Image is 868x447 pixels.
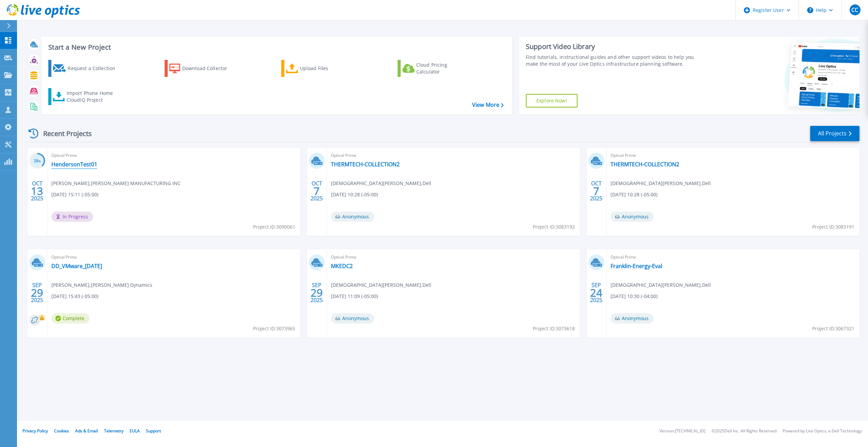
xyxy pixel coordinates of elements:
[611,293,657,300] span: [DATE] 10:30 (-04:00)
[593,188,599,194] span: 7
[331,313,374,324] span: Anonymous
[182,62,237,75] div: Download Collector
[398,60,473,77] a: Cloud Pricing Calculator
[590,280,603,305] div: SEP 2025
[611,313,654,324] span: Anonymous
[300,62,354,75] div: Upload Files
[812,325,854,332] span: Project ID: 3067321
[51,212,93,222] span: In Progress
[51,293,98,300] span: [DATE] 15:43 (-05:00)
[533,325,575,332] span: Project ID: 3073618
[31,290,43,296] span: 29
[31,280,44,305] div: SEP 2025
[331,281,431,289] span: [DEMOGRAPHIC_DATA][PERSON_NAME] , Dell
[26,125,101,142] div: Recent Projects
[526,94,578,107] a: Explore Now!
[331,253,576,261] span: Optical Prime
[310,179,323,203] div: OCT 2025
[590,179,603,203] div: OCT 2025
[51,281,152,289] span: [PERSON_NAME] , [PERSON_NAME] Dynamics
[253,223,295,231] span: Project ID: 3090061
[130,428,140,434] a: EULA
[38,159,41,163] span: %
[314,188,320,194] span: 7
[526,54,702,67] div: Find tutorials, instructional guides and other support videos to help you make the most of your L...
[51,180,181,187] span: [PERSON_NAME] , [PERSON_NAME] MANUFACTURING INC
[51,253,296,261] span: Optical Prime
[533,223,575,231] span: Project ID: 3083192
[812,223,854,231] span: Project ID: 3083191
[311,290,323,296] span: 29
[22,428,48,434] a: Privacy Policy
[331,161,400,168] a: THERMTECH-COLLECTION2
[51,161,97,168] a: HendersonTest01
[526,42,702,51] div: Support Video Library
[310,280,323,305] div: SEP 2025
[472,102,504,108] a: View More
[611,152,855,159] span: Optical Prime
[146,428,161,434] a: Support
[851,7,858,13] span: CC
[165,60,240,77] a: Download Collector
[331,152,576,159] span: Optical Prime
[104,428,123,434] a: Telemetry
[68,62,122,75] div: Request a Collection
[48,60,124,77] a: Request a Collection
[331,293,378,300] span: [DATE] 11:09 (-05:00)
[31,188,43,194] span: 13
[611,180,711,187] span: [DEMOGRAPHIC_DATA][PERSON_NAME] , Dell
[281,60,357,77] a: Upload Files
[51,263,102,269] a: DD_VMware_[DATE]
[75,428,98,434] a: Ads & Email
[253,325,295,332] span: Project ID: 3073965
[51,191,98,198] span: [DATE] 15:11 (-05:00)
[331,180,431,187] span: [DEMOGRAPHIC_DATA][PERSON_NAME] , Dell
[611,253,855,261] span: Optical Prime
[51,313,89,324] span: Complete
[48,44,503,51] h3: Start a New Project
[331,191,378,198] span: [DATE] 10:28 (-05:00)
[51,152,296,159] span: Optical Prime
[590,290,602,296] span: 24
[331,263,353,269] a: MKEDC2
[660,429,705,433] li: Version: [TECHNICAL_ID]
[611,212,654,222] span: Anonymous
[783,429,862,433] li: Powered by Live Optics, a Dell Technology
[67,90,120,103] div: Import Phone Home CloudIQ Project
[611,263,662,269] a: Franklin-Energy-Eval
[416,62,471,75] div: Cloud Pricing Calculator
[331,212,374,222] span: Anonymous
[54,428,69,434] a: Cookies
[31,179,44,203] div: OCT 2025
[611,191,657,198] span: [DATE] 10:28 (-05:00)
[712,429,777,433] li: © 2025 Dell Inc. All Rights Reserved
[611,161,679,168] a: THERMTECH-COLLECTION2
[810,126,859,141] a: All Projects
[29,157,45,165] h3: 38
[611,281,711,289] span: [DEMOGRAPHIC_DATA][PERSON_NAME] , Dell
